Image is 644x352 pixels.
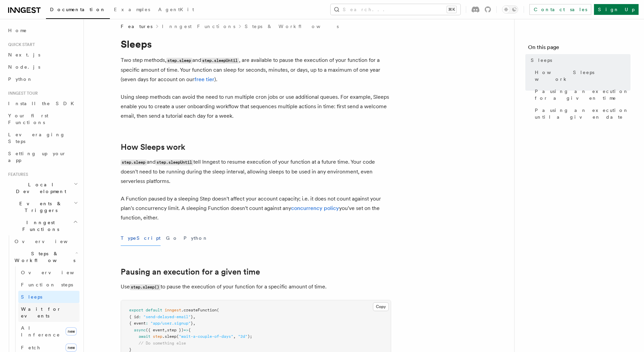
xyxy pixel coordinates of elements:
[121,55,391,84] p: Two step methods, and , are available to pause the execution of your function for a specific amou...
[531,57,552,64] span: Sleeps
[158,7,194,12] span: AgentKit
[8,113,48,125] span: Your first Functions
[146,308,162,312] span: default
[50,7,106,12] span: Documentation
[165,328,167,332] span: ,
[238,334,247,339] span: "2d"
[21,345,41,350] span: Fetch
[8,101,78,106] span: Install the SDK
[5,147,79,166] a: Setting up your app
[21,282,73,287] span: Function steps
[121,142,185,152] a: How Sleeps work
[12,248,79,266] button: Steps & Workflows
[5,219,73,233] span: Inngest Functions
[146,328,165,332] span: ({ event
[121,23,152,30] span: Features
[528,43,630,54] h4: On this page
[5,97,79,110] a: Install the SDK
[5,197,79,216] button: Events & Triggers
[165,308,181,312] span: inngest
[373,302,389,311] button: Copy
[181,308,217,312] span: .createFunction
[535,107,630,120] span: Pausing an execution until a given date
[502,5,518,14] button: Toggle dark mode
[5,42,35,47] span: Quick start
[139,334,150,339] span: await
[184,328,188,332] span: =>
[121,92,391,121] p: Using sleep methods can avoid the need to run multiple cron jobs or use additional queues. For ex...
[121,231,161,246] button: TypeScript
[193,314,195,319] span: ,
[5,181,74,195] span: Local Development
[447,6,456,13] kbd: ⌘K
[12,250,75,264] span: Steps & Workflows
[129,321,146,326] span: { event
[532,85,630,104] a: Pausing an execution for a given time
[129,347,132,352] span: }
[21,306,61,319] span: Wait for events
[66,344,77,352] span: new
[535,69,630,83] span: How Sleeps work
[21,294,42,300] span: Sleeps
[331,4,460,15] button: Search...⌘K
[176,334,179,339] span: (
[5,61,79,73] a: Node.js
[146,321,148,326] span: :
[5,73,79,85] a: Python
[139,341,186,346] span: // Do something else
[121,194,391,222] p: A Function paused by a sleeping Step doesn't affect your account capacity; i.e. it does not count...
[194,76,214,83] a: free tier
[5,128,79,147] a: Leveraging Steps
[188,328,191,332] span: {
[8,76,33,82] span: Python
[121,157,391,186] p: and tell Inngest to resume execution of your function at a future time. Your code doesn't need to...
[167,328,184,332] span: step })
[15,239,84,244] span: Overview
[18,291,79,303] a: Sleeps
[5,91,38,96] span: Inngest tour
[291,205,339,211] a: concurrency policy
[154,2,198,18] a: AgentKit
[110,2,154,18] a: Examples
[21,270,91,275] span: Overview
[166,58,192,64] code: step.sleep
[5,49,79,61] a: Next.js
[8,132,65,144] span: Leveraging Steps
[121,267,260,277] a: Pausing an execution for a given time
[121,282,391,292] p: Use to pause the execution of your function for a specific amount of time.
[18,266,79,279] a: Overview
[233,334,236,339] span: ,
[129,308,143,312] span: export
[166,231,178,246] button: Go
[121,160,147,165] code: step.sleep
[18,322,79,341] a: AI Inferencenew
[121,38,391,50] h1: Sleeps
[143,314,191,319] span: "send-delayed-email"
[130,284,161,290] code: step.sleep()
[162,23,235,30] a: Inngest Functions
[201,58,239,64] code: step.sleepUntil
[46,2,110,19] a: Documentation
[8,52,40,57] span: Next.js
[5,200,74,214] span: Events & Triggers
[129,314,139,319] span: { id
[8,64,40,70] span: Node.js
[156,160,193,165] code: step.sleepUntil
[191,314,193,319] span: }
[5,216,79,235] button: Inngest Functions
[114,7,150,12] span: Examples
[162,334,176,339] span: .sleep
[134,328,146,332] span: async
[5,110,79,128] a: Your first Functions
[594,4,639,15] a: Sign Up
[184,231,208,246] button: Python
[153,334,162,339] span: step
[528,54,630,66] a: Sleeps
[150,321,191,326] span: "app/user.signup"
[217,308,219,312] span: (
[8,27,27,34] span: Home
[5,172,28,177] span: Features
[245,23,339,30] a: Steps & Workflows
[529,4,591,15] a: Contact sales
[247,334,252,339] span: );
